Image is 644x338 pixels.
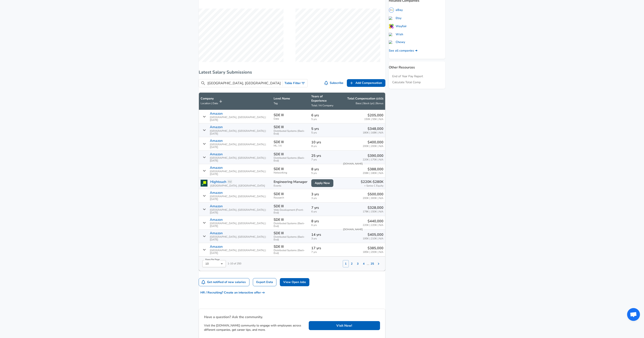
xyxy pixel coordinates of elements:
a: Etsy [389,16,401,20]
button: Get notified of new salaries [199,278,249,286]
p: $390,000 [363,153,383,158]
p: 25 yrs [311,153,338,158]
a: Wayfair [389,24,407,29]
span: Research [274,196,308,199]
div: 10 [202,260,226,267]
button: 3 [355,260,361,267]
div: Open chat [627,308,640,321]
a: Ad [227,180,232,184]
span: 178K | 150K | N/A [363,210,383,213]
p: Amazon [210,112,223,116]
img: hightouchlogo.png [201,180,207,187]
p: $385,000 [363,246,383,251]
p: Amazon [210,231,223,235]
span: Total Compensation (USD) Base | Stock (yr) | Bonus [342,96,383,106]
a: Visit Now! [309,321,380,330]
span: 200K | 300K | N/A [363,197,383,200]
span: [GEOGRAPHIC_DATA], [GEOGRAPHIC_DATA] | [DATE] [210,130,270,135]
p: SDE III [274,125,284,129]
p: SDE III [274,113,284,117]
span: CompanyLocation | Date [201,96,224,106]
span: HR / Recruiting? Create an interactive offer [200,290,265,295]
button: (USD) [376,97,383,101]
p: SDE III [274,218,284,222]
p: $388,000 [363,167,383,172]
p: Amazon [210,152,223,156]
span: 5 yrs [311,172,338,175]
p: $328,000 [363,205,383,210]
p: 10 yrs [311,140,338,145]
label: Rows Per Page [205,258,220,261]
span: [GEOGRAPHIC_DATA], [GEOGRAPHIC_DATA] | [DATE] [210,157,270,162]
span: 220K | 170K | N/A [363,158,383,161]
span: Location | Date [201,102,218,105]
span: 208K | 180K | N/A [363,172,383,175]
img: wish.com [389,33,394,36]
img: 7vP0GdO.png [389,7,394,13]
span: Base | Stock (yr) | Bonus [356,102,383,105]
p: Amazon [210,191,223,195]
span: 7 yrs [311,158,338,161]
p: ... [367,261,369,266]
span: 6 yrs [311,210,338,213]
p: SDE III [274,192,284,196]
p: SDE III [274,231,284,235]
span: [GEOGRAPHIC_DATA], [GEOGRAPHIC_DATA] | [DATE] [210,209,270,214]
p: Amazon [210,166,223,170]
p: SDE III [274,204,284,208]
div: 1 - 10 of 250 [199,257,241,267]
span: 200K | 200K | N/A [363,145,383,148]
table: Salary Submissions [199,92,385,271]
span: 5 yrs [311,131,338,134]
h6: Have a question? Ask the community. [204,314,305,320]
button: HR / Recruiting? Create an interactive offer [199,289,266,297]
span: 220K | 220K | N/A [363,224,383,227]
span: 6 yrs [311,224,338,227]
button: 2 [349,260,355,267]
p: 8 yrs [311,167,338,172]
button: 25 [369,260,375,267]
a: eBay [389,7,403,13]
span: Events [274,184,308,187]
p: Other Resources [389,61,445,70]
p: $500,000 [363,192,383,197]
a: End of Year Pay Report [392,74,423,79]
span: [GEOGRAPHIC_DATA], [GEOGRAPHIC_DATA] | [DATE] [210,170,270,176]
span: 195K | 210K | N/A [363,237,383,240]
p: Total Compensation [347,96,383,101]
p: 14 yrs [311,232,338,237]
span: + Series C Equity [364,184,383,187]
span: [GEOGRAPHIC_DATA], [GEOGRAPHIC_DATA] | [DATE] [210,236,270,241]
p: Visit the [DOMAIN_NAME] community to engage with employees across different companies, get career... [204,323,305,332]
a: Chewy [389,40,405,44]
span: 3 yrs [311,197,338,200]
p: SDE III [274,167,284,171]
p: $400,000 [363,140,383,145]
img: chewy.com [389,40,394,44]
p: 17 yrs [311,246,338,251]
a: Wish [389,32,403,37]
p: Amazon [210,139,223,143]
p: 3 yrs [311,192,338,197]
p: 5 yrs [311,126,338,131]
p: Amazon [210,125,223,129]
p: Engineering Manager [274,179,308,184]
a: Hightouch [210,179,226,184]
span: 7 yrs [311,251,338,253]
p: $205,000 [364,113,383,118]
p: Amazon [210,245,223,249]
a: View Open Jobs [280,278,309,286]
p: SDE III [274,152,284,156]
a: Apply Now [311,179,333,187]
p: 8 yrs [311,219,338,224]
p: SDE III [274,140,284,144]
span: [GEOGRAPHIC_DATA], [GEOGRAPHIC_DATA] [210,184,265,187]
p: 6 yrs [311,113,338,118]
span: Web Development (Front-End) [274,209,308,214]
input: Search City, Tag, Etc [207,81,281,86]
button: 4 [361,260,367,267]
button: Toggle Search Filters [283,79,307,87]
span: Distributed Systems (Back-End) [274,157,308,162]
span: Distributed Systems (Back-End) [274,249,308,255]
p: $348,000 [363,126,383,131]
